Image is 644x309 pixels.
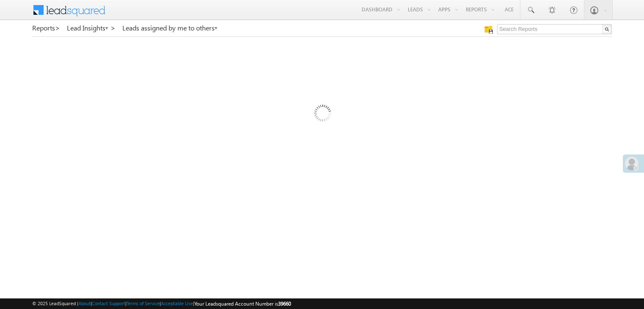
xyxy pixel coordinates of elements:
img: Manage all your saved reports! [484,25,493,34]
a: Lead Insights > [67,24,116,32]
span: Your Leadsquared Account Number is [194,301,291,307]
a: Contact Support [92,301,125,306]
a: Reports> [32,24,60,32]
img: Loading... [278,71,366,158]
span: > [55,23,60,33]
input: Search Reports [497,24,612,34]
span: © 2025 LeadSquared | | | | | [32,300,291,308]
a: Terms of Service [127,301,160,306]
a: Acceptable Use [161,301,193,306]
span: > [111,23,116,33]
a: Leads assigned by me to others [122,24,218,32]
a: About [78,301,91,306]
span: 39660 [278,301,291,307]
